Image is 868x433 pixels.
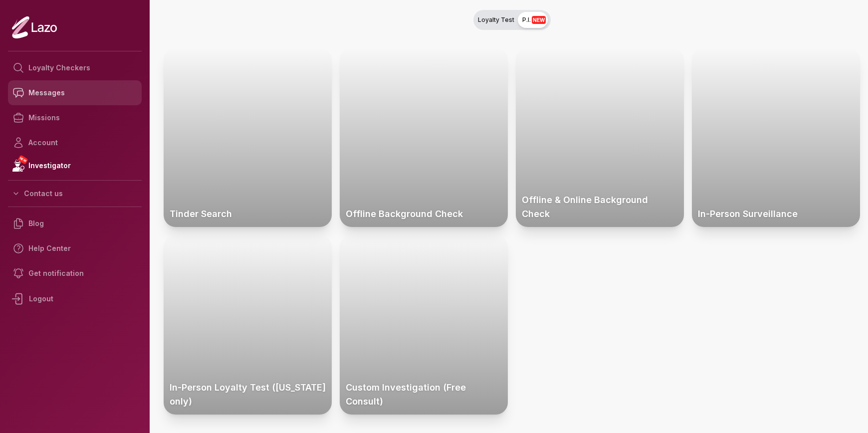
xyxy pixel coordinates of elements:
p: Custom Investigation (Free Consult) [340,375,508,415]
div: Logout [8,286,142,312]
span: NEW [17,155,28,165]
button: Contact us [8,185,142,203]
a: NEWInvestigator [8,155,142,176]
a: Loyalty Checkers [8,55,142,80]
a: Get notification [8,261,142,286]
span: Loyalty Test [478,16,514,24]
p: In-Person Surveillance [692,201,860,227]
p: Offline Background Check [340,201,508,227]
a: Account [8,130,142,155]
a: Missions [8,105,142,130]
p: Offline & Online Background Check [516,187,684,227]
a: Help Center [8,236,142,261]
span: P.I. [522,16,546,24]
a: Blog [8,211,142,236]
a: Messages [8,80,142,105]
p: Tinder Search [164,201,332,227]
span: NEW [532,16,546,24]
p: In-Person Loyalty Test ([US_STATE] only) [164,375,332,415]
